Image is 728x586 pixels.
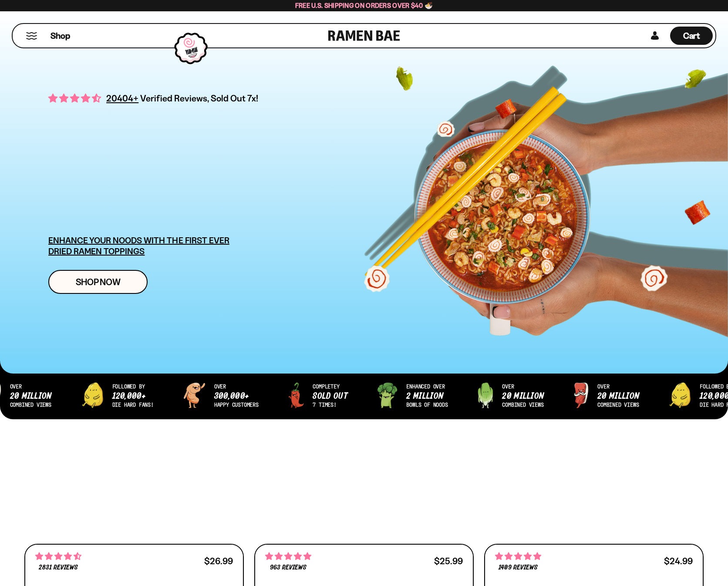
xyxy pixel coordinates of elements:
[140,93,258,104] span: Verified Reviews, Sold Out 7x!
[76,277,121,286] span: Shop Now
[51,27,70,45] a: Shop
[434,557,463,565] div: $25.99
[48,270,148,294] a: Shop Now
[664,557,693,565] div: $24.99
[295,1,433,10] span: Free U.S. Shipping on Orders over $40 🍜
[683,30,700,41] span: Cart
[670,24,713,47] div: Cart
[35,551,81,562] span: 4.68 stars
[106,91,138,105] span: 20404+
[51,30,70,42] span: Shop
[26,32,37,40] button: Mobile Menu Trigger
[495,551,541,562] span: 4.76 stars
[499,564,537,571] span: 1409 reviews
[39,564,78,571] span: 2831 reviews
[270,564,307,571] span: 963 reviews
[265,551,311,562] span: 4.75 stars
[204,557,233,565] div: $26.99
